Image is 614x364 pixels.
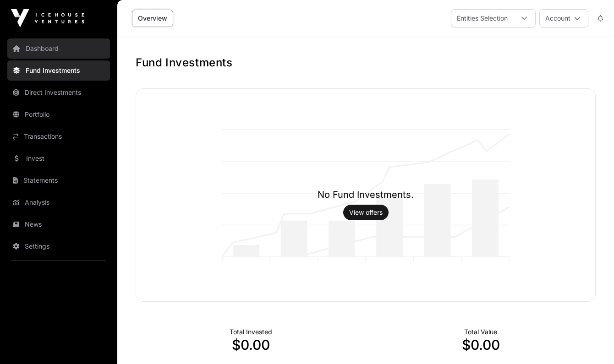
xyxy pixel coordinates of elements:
[451,10,513,27] div: Entities Selection
[366,337,596,353] p: $0.00
[11,9,84,27] img: Icehouse Ventures Logo
[136,327,366,337] p: Total Invested
[366,327,596,337] p: Total Value
[7,104,110,125] a: Portfolio
[136,55,596,70] h1: Fund Investments
[7,148,110,168] a: Invest
[7,38,110,59] a: Dashboard
[318,188,414,201] h1: No Fund Investments.
[7,192,110,212] a: Analysis
[7,170,110,190] a: Statements
[7,60,110,81] a: Fund Investments
[7,82,110,103] a: Direct Investments
[539,9,588,27] button: Account
[136,337,366,353] p: $0.00
[7,236,110,256] a: Settings
[132,10,173,27] a: Overview
[343,205,389,220] button: View offers
[7,214,110,234] a: News
[7,126,110,147] a: Transactions
[568,320,614,364] iframe: Chat Widget
[349,208,383,217] a: View offers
